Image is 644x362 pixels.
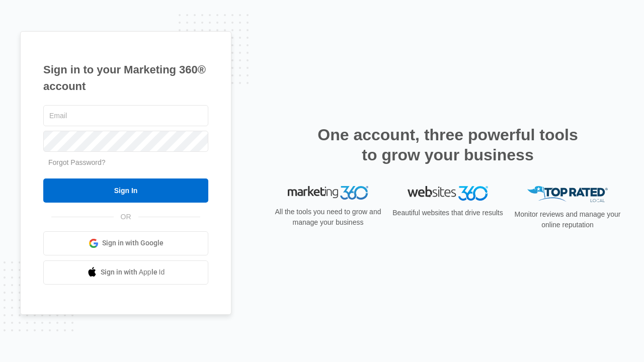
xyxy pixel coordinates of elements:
[43,178,208,203] input: Sign In
[114,212,138,222] span: OR
[43,231,208,255] a: Sign in with Google
[527,186,608,203] img: Top Rated Local
[408,186,488,201] img: Websites 360
[314,125,581,165] h2: One account, three powerful tools to grow your business
[43,61,208,95] h1: Sign in to your Marketing 360® account
[272,207,384,228] p: All the tools you need to grow and manage your business
[43,260,208,285] a: Sign in with Apple Id
[511,209,624,230] p: Monitor reviews and manage your online reputation
[48,158,106,166] a: Forgot Password?
[391,208,504,218] p: Beautiful websites that drive results
[288,186,368,200] img: Marketing 360
[43,105,208,126] input: Email
[102,238,164,248] span: Sign in with Google
[101,267,165,278] span: Sign in with Apple Id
